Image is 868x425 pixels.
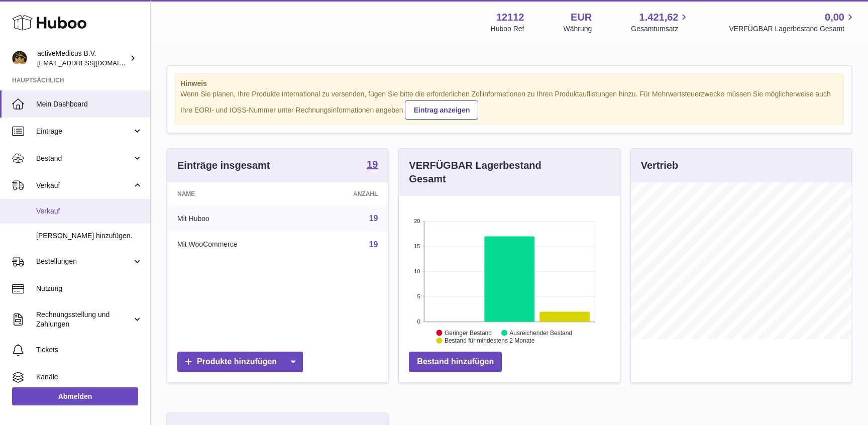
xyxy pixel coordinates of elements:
span: Bestand [36,154,132,163]
text: 10 [414,268,420,274]
th: Anzahl [309,182,388,205]
div: Huboo Ref [491,24,524,34]
td: Mit WooCommerce [167,232,309,258]
strong: 19 [367,159,378,169]
span: VERFÜGBAR Lagerbestand Gesamt [729,24,856,34]
text: 20 [414,218,420,224]
span: Verkauf [36,206,143,216]
a: 19 [369,214,378,223]
text: Ausreichender Bestand [510,329,573,336]
a: 0,00 VERFÜGBAR Lagerbestand Gesamt [729,11,856,34]
strong: Hinweis [180,79,838,88]
span: Tickets [36,345,143,355]
div: Wenn Sie planen, Ihre Produkte international zu versenden, fügen Sie bitte die erforderlichen Zol... [180,89,838,120]
span: Rechnungsstellung und Zahlungen [36,310,132,329]
h3: Vertrieb [641,159,678,172]
div: Währung [564,24,592,34]
h3: Einträge insgesamt [177,159,270,172]
span: Einträge [36,127,132,136]
th: Name [167,182,309,205]
span: 1.421,62 [639,11,679,24]
text: Bestand für mindestens 2 Monate [445,337,535,344]
span: [PERSON_NAME] hinzufügen. [36,231,143,241]
span: Nutzung [36,284,143,293]
span: Verkauf [36,181,132,190]
a: Eintrag anzeigen [405,100,478,120]
a: 19 [367,159,378,171]
img: info@activemedicus.com [12,51,27,66]
td: Mit Huboo [167,205,309,232]
span: Gesamtumsatz [631,24,690,34]
h3: VERFÜGBAR Lagerbestand Gesamt [409,159,574,186]
text: Geringer Bestand [445,329,492,336]
strong: EUR [571,11,592,24]
a: Bestand hinzufügen [409,352,502,372]
div: activeMedicus B.V. [37,49,128,68]
a: Abmelden [12,387,138,405]
span: Kanäle [36,372,143,382]
span: 0,00 [825,11,844,24]
a: 19 [369,240,378,249]
text: 5 [417,293,420,299]
span: [EMAIL_ADDRESS][DOMAIN_NAME] [37,59,148,67]
span: Mein Dashboard [36,99,143,109]
a: Produkte hinzufügen [177,352,303,372]
text: 0 [417,318,420,325]
span: Bestellungen [36,257,132,266]
a: 1.421,62 Gesamtumsatz [631,11,690,34]
strong: 12112 [496,11,524,24]
text: 15 [414,243,420,249]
